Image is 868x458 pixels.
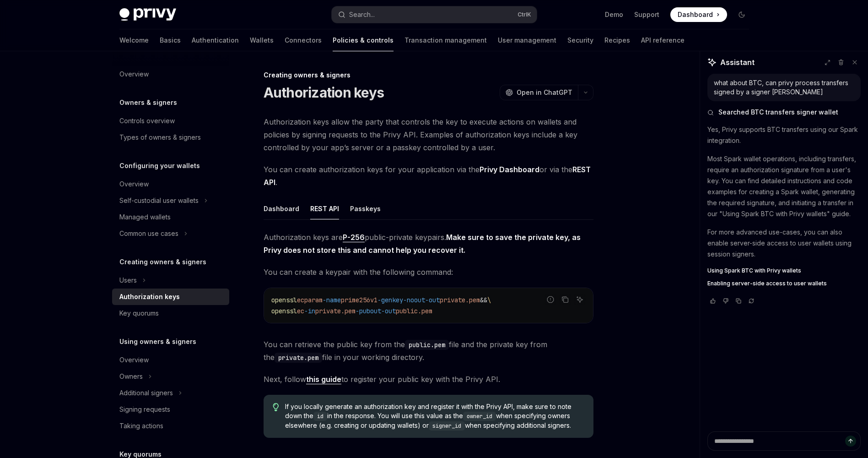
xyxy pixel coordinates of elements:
a: Recipes [604,29,630,51]
button: Open search [332,6,537,23]
h5: Owners & signers [119,97,177,108]
span: Enabling server-side access to user wallets [707,280,827,287]
a: this guide [306,375,341,384]
button: Copy the contents from the code block [559,294,571,305]
span: prime256v1 [341,296,377,304]
div: what about BTC, can privy process transfers signed by a signer [PERSON_NAME] [714,78,854,97]
button: Toggle Additional signers section [112,385,229,401]
div: Taking actions [119,420,163,431]
a: Managed wallets [112,209,229,225]
div: Owners [119,371,143,382]
img: dark logo [119,8,176,21]
a: Controls overview [112,113,229,129]
a: Connectors [285,29,322,51]
span: -genkey [377,296,403,304]
span: -name [323,296,341,304]
button: Ask AI [574,294,586,305]
div: Types of owners & signers [119,132,201,143]
span: -out [425,296,440,304]
div: Managed wallets [119,212,171,223]
span: -noout [403,296,425,304]
span: -in [304,307,315,315]
a: Overview [112,66,229,82]
span: \ [487,296,491,304]
span: Next, follow to register your public key with the Privy API. [264,373,593,386]
span: Dashboard [678,10,713,19]
div: Key quorums [119,308,159,319]
code: id [313,412,327,421]
h5: Creating owners & signers [119,256,206,267]
div: Additional signers [119,387,173,398]
h5: Using owners & signers [119,336,196,347]
span: Authorization keys allow the party that controls the key to execute actions on wallets and polici... [264,115,593,154]
div: Common use cases [119,228,178,239]
a: User management [498,29,556,51]
svg: Tip [273,403,279,411]
code: private.pem [275,353,322,363]
div: Overview [119,69,149,80]
span: Authorization keys are public-private keypairs. [264,231,593,256]
div: Overview [119,354,149,365]
a: Dashboard [670,7,727,22]
button: Toggle Owners section [112,368,229,385]
div: Creating owners & signers [264,71,593,80]
span: If you locally generate an authorization key and register it with the Privy API, make sure to not... [285,402,584,431]
button: Reload last chat [746,296,757,305]
code: signer_id [429,421,465,431]
button: Report incorrect code [545,294,556,305]
span: Using Spark BTC with Privy wallets [707,267,801,274]
a: Welcome [119,29,149,51]
a: Enabling server-side access to user wallets [707,280,861,287]
a: Transaction management [404,29,487,51]
a: Types of owners & signers [112,129,229,146]
h1: Authorization keys [264,84,384,101]
button: Send message [845,436,856,447]
button: Toggle Common use cases section [112,225,229,242]
button: Open in ChatGPT [500,85,578,100]
span: private.pem [315,307,356,315]
p: For more advanced use-cases, you can also enable server-side access to user wallets using session... [707,227,861,260]
button: Vote that response was not good [720,296,731,305]
span: public.pem [396,307,432,315]
div: Overview [119,179,149,190]
a: Authorization keys [112,289,229,305]
span: -pubout [356,307,381,315]
div: Self-custodial user wallets [119,195,199,206]
a: API reference [641,29,685,51]
a: Basics [160,29,181,51]
a: Signing requests [112,401,229,418]
span: ec [297,307,304,315]
span: ecparam [297,296,323,304]
a: Wallets [250,29,274,51]
span: Searched BTC transfers signer wallet [718,108,838,117]
strong: Privy Dashboard [480,165,539,174]
button: Vote that response was good [707,296,718,305]
a: Key quorums [112,305,229,322]
a: Demo [605,10,623,19]
code: public.pem [405,340,449,350]
a: Support [634,10,659,19]
span: You can create authorization keys for your application via the or via the . [264,163,593,189]
span: You can create a keypair with the following command: [264,266,593,278]
button: Toggle Self-custodial user wallets section [112,192,229,209]
code: owner_id [463,412,496,421]
div: Search... [349,9,375,20]
a: Authentication [192,29,239,51]
div: Controls overview [119,115,175,126]
span: Ctrl K [518,11,531,18]
a: P-256 [343,233,365,242]
a: Using Spark BTC with Privy wallets [707,267,861,274]
button: Toggle dark mode [734,7,749,22]
div: REST API [310,198,339,219]
button: Toggle Users section [112,272,229,289]
p: Yes, Privy supports BTC transfers using our Spark integration. [707,124,861,146]
div: Users [119,275,137,286]
span: openssl [271,296,297,304]
div: Passkeys [350,198,381,219]
button: Searched BTC transfers signer wallet [707,108,861,117]
span: -out [381,307,396,315]
span: Assistant [720,57,755,68]
a: Security [567,29,593,51]
p: Most Spark wallet operations, including transfers, require an authorization signature from a user... [707,153,861,219]
textarea: Ask a question... [707,431,861,451]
